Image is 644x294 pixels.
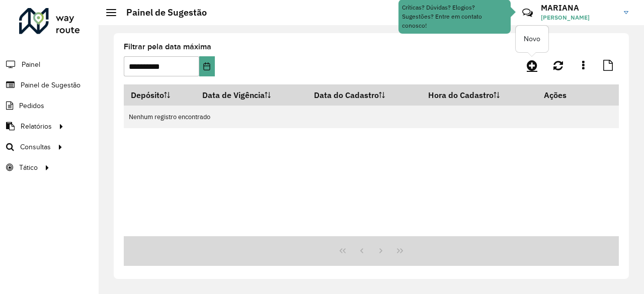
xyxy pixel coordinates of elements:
th: Depósito [124,84,196,106]
label: Filtrar pela data máxima [124,41,211,53]
span: Relatórios [21,121,52,132]
th: Data de Vigência [196,84,307,106]
span: Consultas [20,142,51,152]
a: Contato Rápido [517,2,538,24]
td: Nenhum registro encontrado [124,106,619,128]
span: [PERSON_NAME] [541,13,616,22]
span: Pedidos [19,101,44,111]
div: Novo [516,26,548,52]
th: Data do Cadastro [307,84,422,106]
button: Choose Date [199,56,215,76]
span: Painel de Sugestão [21,80,80,90]
h2: Painel de Sugestão [116,7,207,18]
span: Painel [22,59,40,70]
th: Ações [537,84,597,106]
h3: MARIANA [541,3,616,13]
span: Tático [19,162,38,173]
th: Hora do Cadastro [422,84,537,106]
